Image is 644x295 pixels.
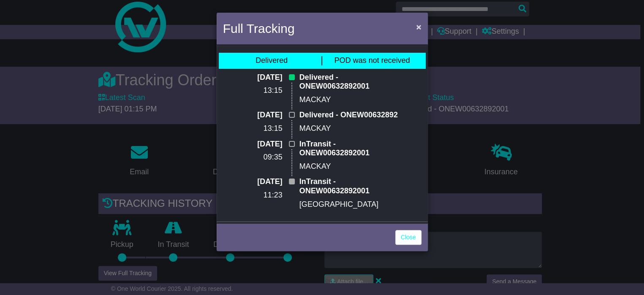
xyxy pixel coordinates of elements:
p: 13:15 [245,124,283,133]
span: × [416,22,421,32]
p: 13:15 [245,86,283,95]
p: 09:35 [245,153,283,162]
p: MACKAY [299,162,399,171]
h4: Full Tracking [223,19,295,38]
p: Delivered - ONEW00632892001 [299,73,399,91]
p: [DATE] [245,73,283,82]
a: Close [395,230,421,245]
p: MACKAY [299,124,399,133]
span: POD was not received [334,56,410,65]
button: Close [412,18,425,35]
p: [DATE] [245,111,283,120]
p: [DATE] [245,140,283,149]
p: InTransit - ONEW00632892001 [299,177,399,195]
p: 11:23 [245,191,283,200]
p: [GEOGRAPHIC_DATA] [299,200,399,209]
p: Delivered - ONEW00632892 [299,111,399,120]
p: MACKAY [299,95,399,105]
p: [DATE] [245,177,283,187]
div: Delivered [255,56,288,65]
p: InTransit - ONEW00632892001 [299,140,399,158]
